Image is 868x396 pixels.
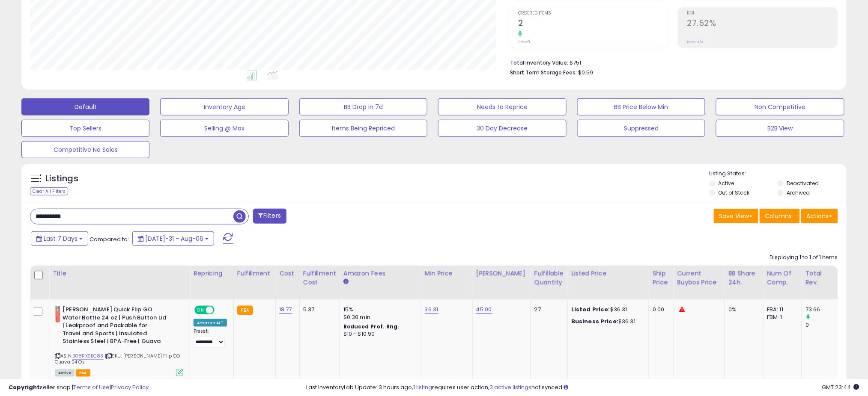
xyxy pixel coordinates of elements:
[716,120,844,137] button: B2B View
[425,269,469,278] div: Min Price
[21,98,149,115] button: Default
[510,57,832,67] li: $751
[510,69,577,76] b: Short Term Storage Fees:
[145,234,203,243] span: [DATE]-31 - Aug-06
[253,209,286,224] button: Filters
[534,306,561,313] div: 27
[237,306,253,315] small: FBA
[213,307,227,314] span: OFF
[72,352,104,360] a: B08RXSBC83
[714,209,758,223] button: Save View
[822,383,859,391] span: 2025-08-14 23:44 GMT
[728,306,757,313] div: 0%
[770,254,838,262] div: Displaying 1 to 1 of 1 items
[571,306,642,313] div: $36.31
[687,39,704,44] small: Prev: N/A
[279,305,292,314] a: 18.77
[44,234,78,243] span: Last 7 Days
[728,269,760,287] div: BB Share 24h.
[31,231,88,246] button: Last 7 Days
[653,269,670,287] div: Ship Price
[476,269,527,278] div: [PERSON_NAME]
[787,189,810,196] label: Archived
[160,98,288,115] button: Inventory Age
[111,383,149,391] a: Privacy Policy
[53,269,186,278] div: Title
[534,269,564,287] div: Fulfillable Quantity
[299,98,427,115] button: BB Drop in 7d
[710,170,847,178] p: Listing States:
[132,231,214,246] button: [DATE]-31 - Aug-06
[716,98,844,115] button: Non Competitive
[279,269,296,278] div: Cost
[160,120,288,137] button: Selling @ Max
[687,11,838,16] span: ROI
[767,313,795,321] div: FBM: 1
[194,328,227,348] div: Preset:
[303,306,333,313] div: 5.37
[194,269,230,278] div: Repricing
[476,305,492,314] a: 45.00
[306,384,859,392] div: Last InventoryLab Update: 3 hours ago, requires user action, not synced.
[760,209,800,223] button: Columns
[63,306,167,348] b: [PERSON_NAME] Quick Flip GO Water Bottle 24 oz | Push Button Lid | Leakproof and Packable for Tra...
[55,352,180,365] span: | SKU: [PERSON_NAME] Flip GO Guava 24 Oz
[194,319,227,327] div: Amazon AI *
[30,187,68,195] div: Clear All Filters
[510,59,568,66] b: Total Inventory Value:
[653,306,667,313] div: 0.00
[45,173,78,185] h5: Listings
[413,383,432,391] a: 1 listing
[578,68,593,77] span: $0.59
[343,306,415,313] div: 15%
[571,318,642,325] div: $36.31
[343,323,400,330] b: Reduced Prof. Rng.
[518,18,668,30] h2: 2
[343,278,349,286] small: Amazon Fees.
[438,120,566,137] button: 30 Day Decrease
[805,306,840,313] div: 73.66
[719,189,750,196] label: Out of Stock
[719,180,734,187] label: Active
[489,383,531,391] a: 3 active listings
[571,305,610,313] b: Listed Price:
[425,305,438,314] a: 36.31
[767,306,795,313] div: FBA: 11
[801,209,838,223] button: Actions
[21,120,149,137] button: Top Sellers
[343,269,418,278] div: Amazon Fees
[89,235,129,243] span: Compared to:
[577,120,705,137] button: Suppressed
[571,317,618,325] b: Business Price:
[73,383,110,391] a: Terms of Use
[577,98,705,115] button: BB Price Below Min
[55,369,75,377] span: All listings currently available for purchase on Amazon
[343,313,415,321] div: $0.30 min
[765,212,792,220] span: Columns
[687,18,838,30] h2: 27.52%
[299,120,427,137] button: Items Being Repriced
[195,307,206,314] span: ON
[9,383,40,391] strong: Copyright
[76,369,90,377] span: FBA
[518,39,530,44] small: Prev: 0
[571,269,645,278] div: Listed Price
[9,384,149,392] div: seller snap | |
[438,98,566,115] button: Needs to Reprice
[805,321,840,329] div: 0
[787,180,819,187] label: Deactivated
[55,306,60,323] img: 31w1LgjWJ1L._SL40_.jpg
[518,11,668,16] span: Ordered Items
[343,331,415,338] div: $10 - $10.90
[805,269,837,287] div: Total Rev.
[237,269,272,278] div: Fulfillment
[677,269,721,287] div: Current Buybox Price
[303,269,336,287] div: Fulfillment Cost
[767,269,798,287] div: Num of Comp.
[21,141,149,158] button: Competitive No Sales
